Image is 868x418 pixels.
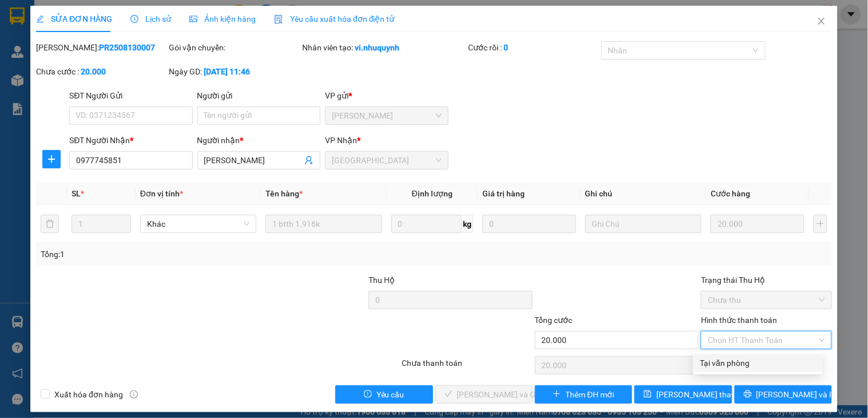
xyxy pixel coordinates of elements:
b: PR2508130007 [99,43,155,52]
span: Phan Rang [332,107,441,124]
div: Người gửi [197,89,320,102]
b: 0 [504,43,509,52]
div: SĐT Người Nhận [69,134,192,147]
span: 0937589455 [3,64,84,80]
span: SỬA ĐƠN HÀNG [36,14,112,23]
span: Tên hàng [265,189,303,198]
strong: NHẬN: [3,5,132,44]
div: Gói vận chuyển: [169,41,300,54]
input: 0 [711,215,804,233]
span: save [644,390,652,399]
div: Chưa thanh toán [401,357,533,377]
b: vi.nhuquynh [355,43,399,52]
span: plus [553,390,561,399]
span: Giá trị hàng [482,189,525,198]
span: Khác [147,215,249,232]
span: VP Nhận [325,136,357,145]
span: CHƯA CƯỚC: [77,82,168,114]
span: CƯỚC RỒI: [4,82,47,114]
div: [PERSON_NAME]: [36,41,167,54]
span: VI [3,46,17,62]
span: Thu Hộ [368,275,395,285]
button: printer[PERSON_NAME] và In [735,385,832,404]
span: SL [72,189,81,198]
div: Người nhận [197,134,320,147]
span: Lịch sử [130,14,171,23]
span: [PERSON_NAME] và In [756,388,837,401]
span: Yêu cầu xuất hóa đơn điện tử [274,14,395,23]
input: Ghi Chú [585,215,701,233]
span: exclamation-circle [364,390,372,399]
span: Sài Gòn [332,152,441,169]
span: close [817,17,826,26]
span: [PERSON_NAME] thay đổi [656,388,748,401]
button: save[PERSON_NAME] thay đổi [635,385,732,404]
span: Chưa thu [708,291,825,309]
button: delete [41,215,59,233]
span: Chọn HT Thanh Toán [708,332,825,349]
input: 0 [482,215,576,233]
span: printer [744,390,752,399]
div: Ngày GD: [169,65,300,78]
div: Cước rồi : [469,41,599,54]
span: Định lượng [412,189,453,198]
b: [DATE] 11:46 [204,67,251,76]
div: VP gửi [325,89,448,102]
button: plusThêm ĐH mới [535,385,632,404]
th: Ghi chú [581,183,706,205]
span: plus [43,155,60,164]
span: kg [462,215,473,233]
div: Chưa cước : [36,65,167,78]
input: VD: Bàn, Ghế [265,215,382,233]
button: plus [42,150,61,168]
span: Thêm ĐH mới [565,388,614,401]
b: 20.000 [81,67,106,76]
span: Ảnh kiện hàng [189,14,256,23]
span: Đơn vị tính [140,189,183,198]
span: [PERSON_NAME] [3,25,132,44]
button: Close [806,6,838,38]
button: check[PERSON_NAME] và Giao hàng [435,385,533,404]
label: Hình thức thanh toán [701,316,777,325]
span: info-circle [130,391,138,399]
div: SĐT Người Gửi [69,89,192,102]
span: Yêu cầu [376,388,405,401]
div: Tổng: 1 [41,248,336,261]
span: clock-circle [130,15,138,23]
span: user-add [304,156,314,165]
span: Xuất hóa đơn hàng [50,388,128,401]
button: plus [814,215,827,233]
button: exclamation-circleYêu cầu [335,385,433,404]
span: Tổng cước [535,316,573,325]
span: Cước hàng [711,189,750,198]
span: picture [189,15,197,23]
img: icon [274,15,283,24]
div: Tại văn phòng [700,357,816,369]
div: Nhân viên tạo: [302,41,466,54]
div: Trạng thái Thu Hộ [701,274,831,286]
span: edit [36,15,44,23]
